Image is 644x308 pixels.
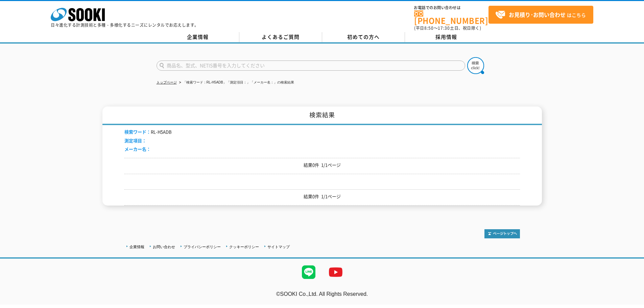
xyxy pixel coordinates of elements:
span: 8:50 [424,25,434,31]
a: 企業情報 [129,245,144,249]
a: お問い合わせ [153,245,175,249]
strong: お見積り･お問い合わせ [509,10,566,19]
a: プライバシーポリシー [184,245,221,249]
a: [PHONE_NUMBER] [414,10,488,24]
p: 結果0件 1/1ページ [124,162,520,169]
img: LINE [295,259,322,286]
li: 「検索ワード：RL-H5ADB」「測定項目：」「メーカー名：」の検索結果 [178,79,294,86]
input: 商品名、型式、NETIS番号を入力してください [157,61,465,71]
a: トップページ [157,80,177,84]
p: 日々進化する計測技術と多種・多様化するニーズにレンタルでお応えします。 [51,23,199,27]
span: 17:30 [438,25,450,31]
img: YouTube [322,259,349,286]
span: (平日 ～ 土日、祝日除く) [414,25,481,31]
span: 検索ワード： [124,128,151,135]
a: クッキーポリシー [229,245,259,249]
img: トップページへ [484,229,520,238]
h1: 検索結果 [102,106,542,125]
span: メーカー名： [124,146,151,152]
a: サイトマップ [267,245,290,249]
p: 結果0件 1/1ページ [124,193,520,200]
a: 採用情報 [405,32,488,42]
span: はこちら [495,10,586,20]
span: 初めての方へ [347,33,380,41]
span: 測定項目： [124,137,146,144]
a: 企業情報 [157,32,239,42]
span: お電話でのお問い合わせは [414,6,488,10]
a: お見積り･お問い合わせはこちら [488,6,593,24]
img: btn_search.png [467,57,484,74]
a: テストMail [618,298,644,304]
li: RL-H5ADB [124,128,172,136]
a: 初めての方へ [322,32,405,42]
a: よくあるご質問 [239,32,322,42]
